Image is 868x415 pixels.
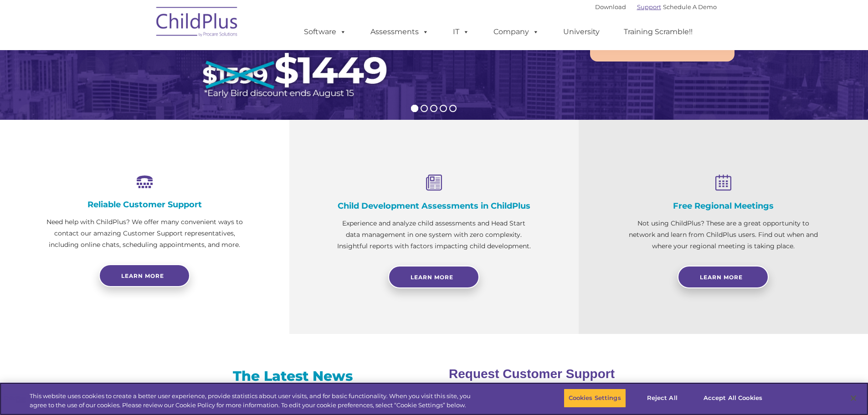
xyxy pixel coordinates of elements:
[46,200,244,210] h4: Reliable Customer Support
[127,97,165,104] span: Phone number
[166,367,419,385] h3: The Latest News
[99,264,190,287] a: Learn more
[615,23,702,41] a: Training Scramble!!
[127,60,154,67] span: Last name
[843,388,863,408] button: Close
[554,23,609,41] a: University
[678,266,769,288] a: Learn More
[295,23,355,41] a: Software
[30,392,478,410] div: This website uses cookies to create a better user experience, provide statistics about user visit...
[634,389,691,408] button: Reject All
[46,216,244,251] p: Need help with ChildPlus? We offer many convenient ways to contact our amazing Customer Support r...
[335,201,533,211] h4: Child Development Assessments in ChildPlus
[699,389,767,408] button: Accept All Cookies
[121,272,164,279] span: Learn more
[411,274,453,281] span: Learn More
[152,0,243,46] img: ChildPlus by Procare Solutions
[335,218,533,252] p: Experience and analyze child assessments and Head Start data management in one system with zero c...
[484,23,548,41] a: Company
[700,274,743,281] span: Learn More
[595,3,626,10] a: Download
[388,266,479,288] a: Learn More
[637,3,661,10] a: Support
[595,3,717,10] font: |
[444,23,478,41] a: IT
[624,218,822,252] p: Not using ChildPlus? These are a great opportunity to network and learn from ChildPlus users. Fin...
[361,23,438,41] a: Assessments
[624,201,822,211] h4: Free Regional Meetings
[663,3,717,10] a: Schedule A Demo
[564,389,626,408] button: Cookies Settings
